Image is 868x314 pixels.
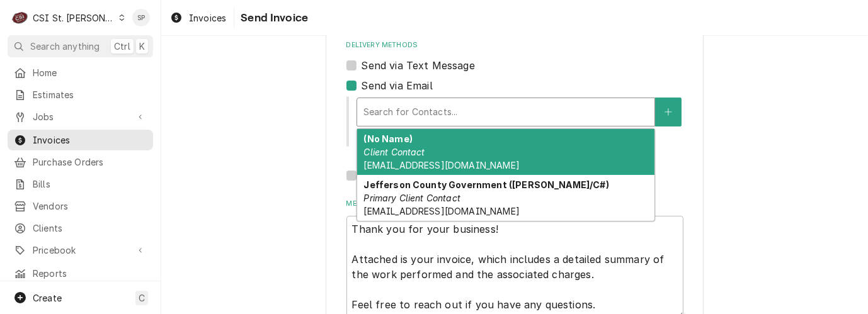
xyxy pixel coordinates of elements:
em: Client Contact [363,147,425,157]
strong: Jefferson County Government ([PERSON_NAME]/C#) [363,179,608,190]
span: Reports [33,267,147,280]
span: C [139,291,145,305]
a: Go to Jobs [8,106,153,127]
a: Home [8,62,153,83]
a: Estimates [8,84,153,105]
div: Shelley Politte's Avatar [132,9,150,26]
span: Home [33,66,147,79]
label: Send via Email [362,78,433,93]
span: Bills [33,177,147,191]
strong: (No Name) [363,133,412,144]
span: Estimates [33,88,147,101]
em: Primary Client Contact [363,193,460,203]
div: CSI St. [PERSON_NAME] [33,11,115,25]
span: K [139,40,145,53]
span: Invoices [33,133,147,147]
button: Search anythingCtrlK [8,35,153,57]
a: Invoices [165,8,231,28]
span: [EMAIL_ADDRESS][DOMAIN_NAME] [363,160,519,171]
a: Clients [8,218,153,238]
span: Jobs [33,110,128,123]
svg: Create New Contact [665,108,672,116]
span: Send Invoice [237,9,308,26]
span: Purchase Orders [33,155,147,169]
span: Vendors [33,199,147,213]
span: Pricebook [33,244,128,257]
label: Send via Text Message [362,58,475,73]
div: SP [132,9,150,26]
a: Vendors [8,196,153,216]
label: Delivery Methods [346,40,683,50]
div: C [11,9,29,26]
a: Invoices [8,130,153,150]
span: [EMAIL_ADDRESS][DOMAIN_NAME] [363,206,519,216]
span: Clients [33,221,147,235]
a: Reports [8,263,153,284]
span: Create [33,293,62,303]
a: Purchase Orders [8,152,153,172]
span: Search anything [30,40,100,53]
div: CSI St. Louis's Avatar [11,9,29,26]
button: Create New Contact [655,98,682,126]
label: Message to Client [346,199,683,209]
span: Ctrl [114,40,130,53]
span: Invoices [189,11,226,25]
div: Delivery Methods [346,40,683,183]
a: Bills [8,174,153,194]
a: Go to Pricebook [8,240,153,261]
